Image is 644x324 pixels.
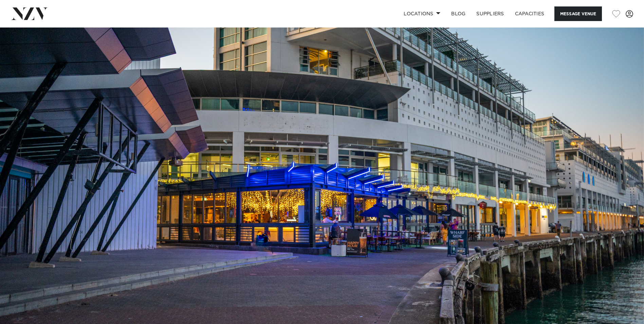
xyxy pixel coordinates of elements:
[554,6,602,21] button: Message Venue
[471,6,509,21] a: SUPPLIERS
[510,6,550,21] a: Capacities
[446,6,471,21] a: BLOG
[398,6,446,21] a: Locations
[11,7,48,20] img: nzv-logo.png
